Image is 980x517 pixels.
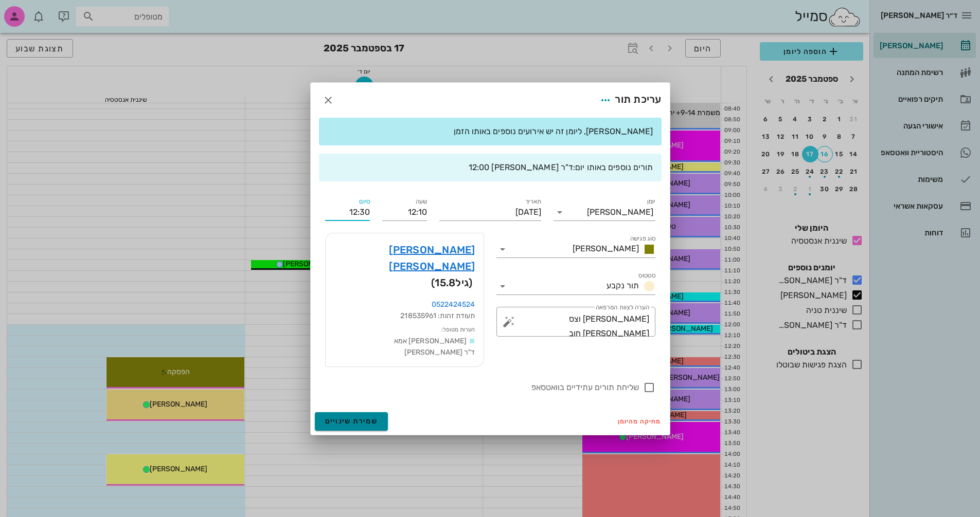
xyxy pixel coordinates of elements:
span: [PERSON_NAME] [573,244,639,253]
label: סטטוס [638,272,655,280]
div: עריכת תור [596,91,661,109]
span: שמירת שינויים [325,417,378,426]
div: תורים נוספים באותו יום: [327,162,653,173]
span: ד"ר [PERSON_NAME] 12:00 [469,162,573,172]
span: [PERSON_NAME] אמא ד"ר [PERSON_NAME] [394,337,475,357]
button: מחיקה מהיומן [614,414,666,429]
input: 00:00 [325,204,370,220]
span: מחיקה מהיומן [618,418,662,425]
a: [PERSON_NAME] [PERSON_NAME] [334,242,475,274]
div: תעודת זהות: 218535961 [334,310,475,322]
span: [PERSON_NAME], ליומן זה יש אירועים נוספים באותו הזמן [454,126,653,136]
span: 15.8 [435,276,455,289]
small: הערות מטופל: [441,326,475,333]
button: שמירת שינויים [315,412,388,431]
label: סוג פגישה [630,235,655,243]
label: שעה [415,198,427,206]
span: (גיל ) [431,274,472,291]
label: הערה לצוות המרפאה [595,304,649,311]
span: תור נקבע [607,281,639,290]
a: 0522424524 [432,300,475,309]
label: סיום [359,198,370,206]
div: [PERSON_NAME] [587,208,653,217]
div: סטטוסתור נקבע [496,278,655,294]
label: יומן [647,198,655,206]
label: תאריך [525,198,541,206]
label: שליחת תורים עתידיים בוואטסאפ [325,382,639,393]
div: יומן[PERSON_NAME] [554,204,655,220]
